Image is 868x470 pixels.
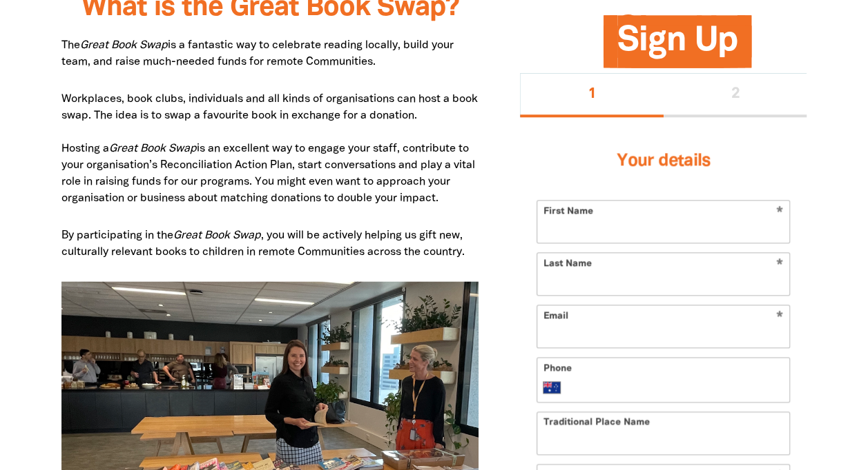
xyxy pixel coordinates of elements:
[61,37,479,70] p: The is a fantastic way to celebrate reading locally, build your team, and raise much-needed funds...
[617,25,737,68] span: Sign Up
[537,134,790,189] h3: Your details
[61,91,479,207] p: Workplaces, book clubs, individuals and all kinds of organisations can host a book swap. The idea...
[61,227,479,260] p: By participating in the , you will be actively helping us gift new, culturally relevant books to ...
[109,144,197,154] em: Great Book Swap
[173,231,261,241] em: Great Book Swap
[520,73,664,117] button: Stage 1
[80,41,168,50] em: Great Book Swap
